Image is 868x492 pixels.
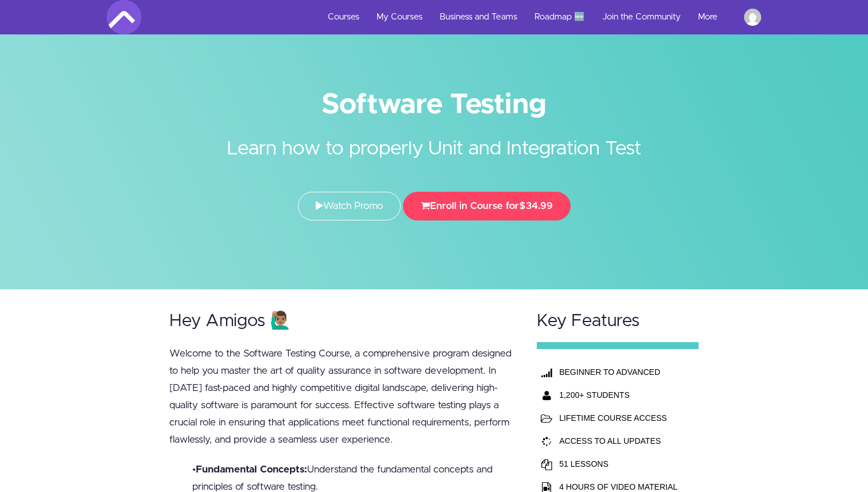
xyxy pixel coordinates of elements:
[219,118,649,163] h2: Learn how to properly Unit and Integration Test
[196,464,307,474] b: Fundamental Concepts:
[556,452,680,475] td: 51 LESSONS
[519,201,553,211] span: $34.99
[169,345,515,448] p: Welcome to the Software Testing Course, a comprehensive program designed to help you master the a...
[403,192,571,220] button: Enroll in Course for$34.99
[298,192,401,220] a: Watch Promo
[556,406,680,429] td: LIFETIME COURSE ACCESS
[169,312,515,331] h2: Hey Amigos 🙋🏽‍♂️
[556,383,680,406] th: 1,200+ STUDENTS
[537,312,699,331] h2: Key Features
[107,92,761,118] h1: Software Testing
[556,429,680,452] td: ACCESS TO ALL UPDATES
[556,361,680,383] th: BEGINNER TO ADVANCED
[744,9,761,26] img: mochamadrizalhidayat@gmail.com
